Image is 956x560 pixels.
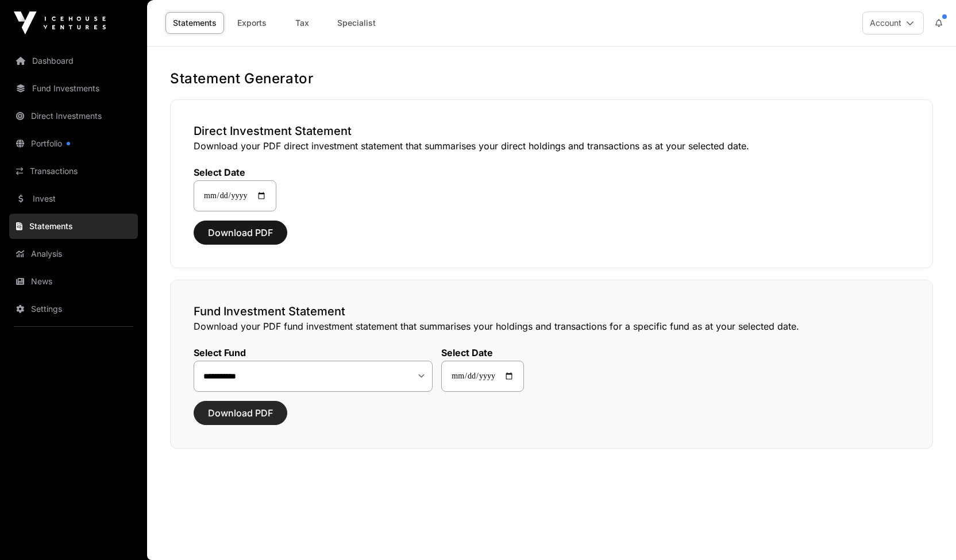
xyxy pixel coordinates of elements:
a: Specialist [330,12,383,34]
label: Select Date [441,347,524,358]
a: Transactions [9,159,138,184]
button: Download PDF [194,401,287,425]
a: Settings [9,296,138,322]
a: Statements [165,12,224,34]
h3: Fund Investment Statement [194,303,909,319]
a: News [9,269,138,294]
span: Download PDF [208,406,273,420]
label: Select Date [194,167,276,178]
p: Download your PDF fund investment statement that summarises your holdings and transactions for a ... [194,319,909,333]
a: Direct Investments [9,103,138,129]
a: Tax [279,12,325,34]
a: Statements [9,214,138,239]
h1: Statement Generator [170,69,933,88]
h3: Direct Investment Statement [194,123,909,139]
a: Exports [229,12,275,34]
a: Fund Investments [9,76,138,101]
a: Invest [9,186,138,211]
label: Select Fund [194,347,432,358]
a: Analysis [9,241,138,267]
a: Portfolio [9,131,138,156]
iframe: Chat Widget [899,505,956,560]
a: Download PDF [194,412,287,424]
button: Account [862,11,924,34]
button: Download PDF [194,221,287,245]
img: Icehouse Ventures Logo [14,11,106,34]
span: Download PDF [208,226,273,240]
a: Download PDF [194,232,287,244]
p: Download your PDF direct investment statement that summarises your direct holdings and transactio... [194,139,909,153]
a: Dashboard [9,48,138,74]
